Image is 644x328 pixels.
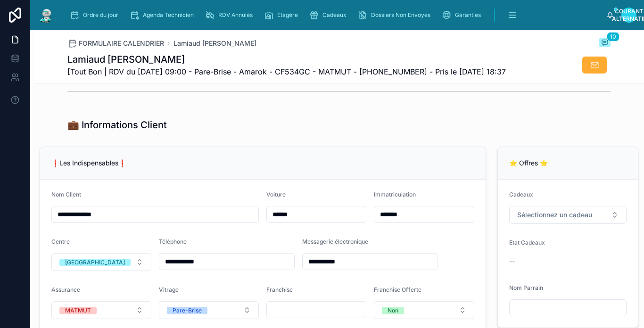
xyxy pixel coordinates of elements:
[67,7,125,24] a: Ordre du jour
[509,191,533,198] span: Cadeaux
[38,8,55,23] img: Logo de l’application
[218,11,253,19] span: RDV Annulés
[159,286,179,293] span: Vitrage
[355,7,437,24] a: Dossiers Non Envoyés
[322,11,347,19] span: Cadeaux
[67,53,506,66] h1: Lamiaud [PERSON_NAME]
[143,11,194,19] span: Agenda Technicien
[388,307,398,314] div: Non
[51,159,126,167] span: ❗Les Indispensables❗
[509,159,548,167] span: ⭐ Offres ⭐
[159,301,259,319] button: Bouton de sélection
[374,286,421,293] span: Franchise Offerte
[51,286,80,293] span: Assurance
[173,307,202,314] div: Pare-Brise
[455,11,481,19] span: Garanties
[517,210,592,220] span: Sélectionnez un cadeau
[67,66,506,77] span: [Tout Bon | RDV du [DATE] 09:00 - Pare-Brise - Amarok - CF534GC - MATMUT - [PHONE_NUMBER] - Pris ...
[65,307,91,314] div: MATMUT
[607,32,619,41] span: 10
[261,7,305,24] a: Étagère
[202,7,259,24] a: RDV Annulés
[306,7,353,24] a: Cadeaux
[159,238,187,245] span: Téléphone
[374,191,416,198] span: Immatriculation
[51,191,81,198] span: Nom Client
[266,286,293,293] span: Franchise
[67,118,167,131] h1: 💼 Informations Client
[374,301,474,319] button: Bouton de sélection
[439,7,487,24] a: Garanties
[599,38,611,49] button: 10
[509,239,545,246] span: Etat Cadeaux
[371,11,430,19] span: Dossiers Non Envoyés
[302,238,368,245] span: Messagerie électronique
[65,259,125,266] div: [GEOGRAPHIC_DATA]
[173,39,256,48] a: Lamiaud [PERSON_NAME]
[509,206,627,224] button: Bouton de sélection
[79,39,164,48] span: FORMULAIRE CALENDRIER
[51,238,70,245] span: Centre
[509,257,515,266] span: --
[127,7,200,24] a: Agenda Technicien
[266,191,286,198] span: Voiture
[509,284,543,291] span: Nom Parrain
[67,39,164,48] a: FORMULAIRE CALENDRIER
[277,11,298,19] span: Étagère
[51,253,151,271] button: Bouton de sélection
[62,5,606,25] div: contenu défilant
[83,11,118,19] span: Ordre du jour
[51,301,151,319] button: Bouton de sélection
